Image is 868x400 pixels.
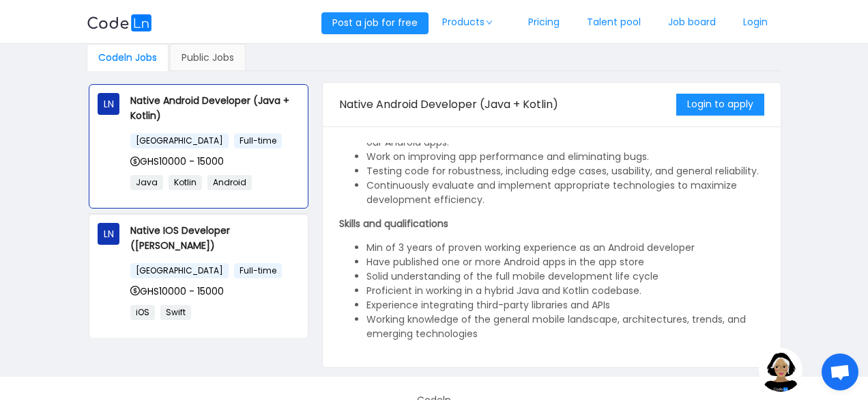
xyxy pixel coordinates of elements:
div: Public Jobs [170,44,246,71]
li: Experience integrating third-party libraries and APIs [366,298,764,312]
button: Login to apply [676,94,764,116]
i: icon: dollar [130,157,140,166]
span: GHS10000 - 15000 [130,155,224,168]
span: [GEOGRAPHIC_DATA] [130,133,229,148]
span: Android [207,175,252,190]
span: GHS10000 - 15000 [130,284,224,298]
span: Kotlin [169,175,202,190]
i: icon: down [485,19,493,26]
div: Codeln Jobs [87,44,169,71]
li: Min of 3 years of proven working experience as an Android developer [366,241,764,255]
li: Testing code for robustness, including edge cases, usability, and general reliability. [366,164,764,178]
li: Continuously evaluate and implement appropriate technologies to maximize development efficiency. [366,178,764,207]
li: Work on improving app performance and eliminating bugs. [366,150,764,164]
span: Full-time [234,263,282,278]
strong: Skills and qualifications [339,217,448,230]
li: Proficient in working in a hybrid Java and Kotlin codebase. [366,284,764,298]
span: iOS [130,305,155,320]
span: Full-time [234,133,282,148]
div: Open chat [822,354,858,390]
i: icon: dollar [130,286,140,295]
span: Native Android Developer (Java + Kotlin) [339,96,558,112]
button: Post a job for free [321,12,429,34]
p: Native Android Developer (Java + Kotlin) [130,93,300,123]
img: ground.ddcf5dcf.png [759,348,802,392]
span: Swift [160,305,191,320]
span: [GEOGRAPHIC_DATA] [130,263,229,278]
li: Have published one or more Android apps in the app store [366,255,764,269]
p: Native IOS Developer ([PERSON_NAME]) [130,223,300,253]
li: Solid understanding of the full mobile development life cycle [366,269,764,284]
span: LN [104,93,114,115]
a: Post a job for free [321,16,429,29]
span: Java [130,175,163,190]
img: logobg.f302741d.svg [87,14,152,31]
span: LN [104,223,114,245]
li: Working knowledge of the general mobile landscape, architectures, trends, and emerging technologies [366,312,764,341]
